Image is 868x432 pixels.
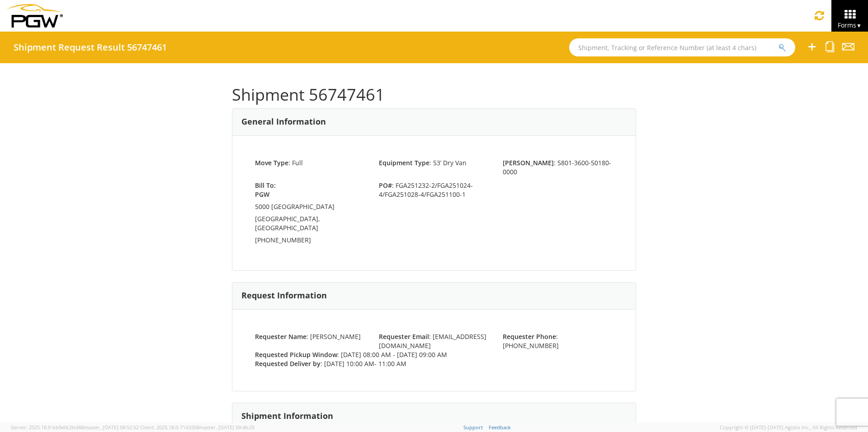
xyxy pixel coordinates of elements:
h3: Shipment Information [241,412,333,421]
td: 5000 [GEOGRAPHIC_DATA] [255,202,365,214]
span: Copyright © [DATE]-[DATE] Agistix Inc., All Rights Reserved [720,424,857,431]
h3: Request Information [241,291,327,300]
td: [PHONE_NUMBER] [255,236,365,248]
span: : [DATE] 08:00 AM - [DATE] 09:00 AM [255,350,447,359]
strong: Move Type [255,158,288,167]
span: : [DATE] 10:00 AM [255,359,406,368]
span: Forms [838,21,862,29]
span: - 11:00 AM [374,359,406,368]
strong: PGW [255,190,269,199]
span: Client: 2025.18.0-71d3358 [140,424,255,431]
span: ▼ [856,22,862,29]
img: pgw-form-logo-1aaa8060b1cc70fad034.png [7,4,63,28]
strong: [PERSON_NAME] [503,158,554,167]
strong: Requester Phone [503,332,556,341]
span: master, [DATE] 09:52:52 [84,424,139,431]
h3: General Information [241,117,326,126]
a: Support [463,424,483,431]
strong: PO# [379,181,392,190]
span: : [PHONE_NUMBER] [503,332,559,350]
h4: Shipment Request Result 56747461 [14,42,167,52]
strong: Equipment Type [379,158,429,167]
span: : [PERSON_NAME] [255,332,361,341]
td: [GEOGRAPHIC_DATA], [GEOGRAPHIC_DATA] [255,214,365,236]
span: : FGA251232-2/FGA251024-4/FGA251028-4/FGA251100-1 [372,181,496,199]
h1: Shipment 56747461 [232,86,636,104]
a: Feedback [489,424,511,431]
strong: Requested Pickup Window [255,350,337,359]
strong: Requested Deliver by [255,359,321,368]
strong: Bill To: [255,181,276,190]
span: : Full [255,158,303,167]
span: : 5801-3600-50180-0000 [503,158,611,176]
span: master, [DATE] 09:46:25 [199,424,255,431]
strong: Requester Email [379,332,429,341]
input: Shipment, Tracking or Reference Number (at least 4 chars) [569,38,795,56]
span: : 53’ Dry Van [379,158,467,167]
strong: Requester Name [255,332,307,341]
span: : [EMAIL_ADDRESS][DOMAIN_NAME] [379,332,486,350]
span: Server: 2025.18.0-bb0e0c2bd68 [11,424,139,431]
